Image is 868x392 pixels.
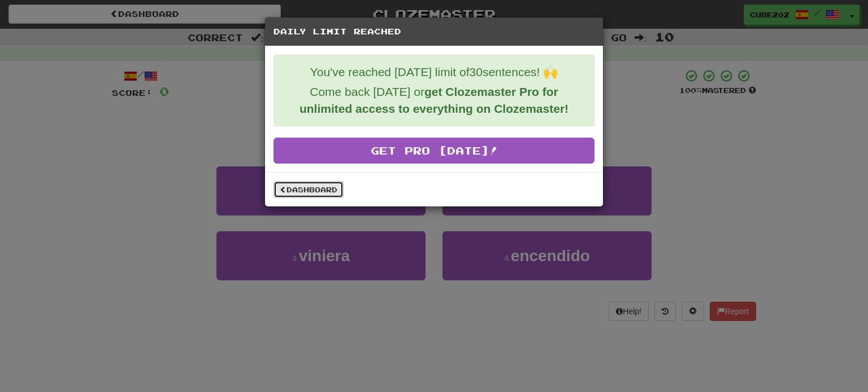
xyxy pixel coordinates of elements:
p: Come back [DATE] or [283,83,585,117]
a: Dashboard [274,181,344,198]
h5: Daily Limit Reached [274,26,594,37]
strong: get Clozemaster Pro for unlimited access to everything on Clozemaster! [300,85,568,115]
a: Get Pro [DATE]! [274,138,594,164]
p: You've reached [DATE] limit of 30 sentences! 🙌 [283,64,585,81]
